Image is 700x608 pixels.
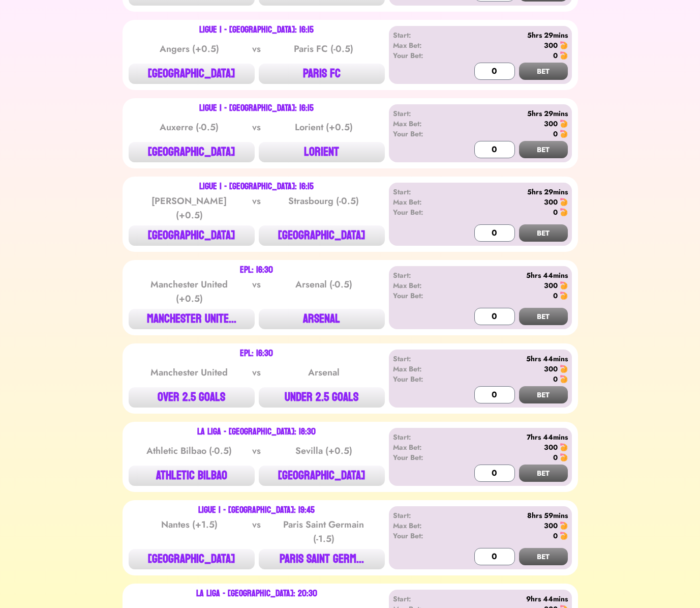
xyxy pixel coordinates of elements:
[393,520,451,531] div: Max Bet:
[451,432,567,442] div: 7hrs 44mins
[560,281,568,289] img: 🍤
[250,120,263,134] div: vs
[560,292,568,300] img: 🍤
[451,510,567,520] div: 8hrs 59mins
[451,30,567,40] div: 5hrs 29mins
[544,40,558,50] div: 300
[250,194,263,222] div: vs
[272,365,375,380] div: Arsenal
[138,42,240,56] div: Angers (+0.5)
[560,365,568,373] img: 🍤
[138,517,240,546] div: Nantes (+1.5)
[196,590,317,598] div: La Liga - [GEOGRAPHIC_DATA]: 20:30
[393,354,451,364] div: Start:
[553,374,558,384] div: 0
[138,277,240,306] div: Manchester United (+0.5)
[560,522,568,530] img: 🍤
[272,120,375,134] div: Lorient (+0.5)
[451,187,567,197] div: 5hrs 29mins
[560,208,568,216] img: 🍤
[259,64,385,84] button: PARIS FC
[553,129,558,139] div: 0
[519,548,568,565] button: BET
[519,224,568,242] button: BET
[393,40,451,50] div: Max Bet:
[393,187,451,197] div: Start:
[393,129,451,139] div: Your Bet:
[197,428,316,436] div: La Liga - [GEOGRAPHIC_DATA]: 18:30
[129,64,255,84] button: [GEOGRAPHIC_DATA]
[451,354,567,364] div: 5hrs 44mins
[138,444,240,458] div: Athletic Bilbao (-0.5)
[272,277,375,306] div: Arsenal (-0.5)
[199,26,314,34] div: Ligue 1 - [GEOGRAPHIC_DATA]: 16:15
[198,506,315,514] div: Ligue 1 - [GEOGRAPHIC_DATA]: 19:45
[560,443,568,451] img: 🍤
[129,142,255,162] button: [GEOGRAPHIC_DATA]
[199,183,314,191] div: Ligue 1 - [GEOGRAPHIC_DATA]: 16:15
[553,50,558,61] div: 0
[138,194,240,222] div: [PERSON_NAME] (+0.5)
[544,280,558,291] div: 300
[393,442,451,452] div: Max Bet:
[544,442,558,452] div: 300
[250,365,263,380] div: vs
[129,387,255,408] button: OVER 2.5 GOALS
[560,532,568,540] img: 🍤
[259,142,385,162] button: LORIENT
[250,277,263,306] div: vs
[129,549,255,569] button: [GEOGRAPHIC_DATA]
[393,270,451,280] div: Start:
[129,309,255,329] button: MANCHESTER UNITE...
[393,452,451,462] div: Your Bet:
[129,466,255,486] button: ATHLETIC BILBAO
[240,266,273,274] div: EPL: 16:30
[259,225,385,246] button: [GEOGRAPHIC_DATA]
[393,531,451,541] div: Your Bet:
[560,375,568,383] img: 🍤
[393,108,451,119] div: Start:
[519,386,568,403] button: BET
[272,42,375,56] div: Paris FC (-0.5)
[393,374,451,384] div: Your Bet:
[138,120,240,134] div: Auxerre (-0.5)
[393,291,451,301] div: Your Bet:
[393,432,451,442] div: Start:
[393,50,451,61] div: Your Bet:
[129,225,255,246] button: [GEOGRAPHIC_DATA]
[451,270,567,280] div: 5hrs 44mins
[250,444,263,458] div: vs
[250,517,263,546] div: vs
[553,207,558,217] div: 0
[393,364,451,374] div: Max Bet:
[560,51,568,60] img: 🍤
[138,365,240,380] div: Manchester United
[560,198,568,206] img: 🍤
[393,30,451,40] div: Start:
[259,387,385,408] button: UNDER 2.5 GOALS
[240,350,273,358] div: EPL: 16:30
[560,120,568,128] img: 🍤
[553,291,558,301] div: 0
[544,119,558,129] div: 300
[393,197,451,207] div: Max Bet:
[519,141,568,158] button: BET
[259,549,385,569] button: PARIS SAINT GERM...
[519,63,568,80] button: BET
[560,41,568,49] img: 🍤
[560,453,568,461] img: 🍤
[199,104,314,112] div: Ligue 1 - [GEOGRAPHIC_DATA]: 16:15
[553,452,558,462] div: 0
[393,207,451,217] div: Your Bet:
[393,594,451,604] div: Start:
[393,280,451,291] div: Max Bet:
[259,309,385,329] button: ARSENAL
[250,42,263,56] div: vs
[393,510,451,520] div: Start:
[519,308,568,325] button: BET
[451,108,567,119] div: 5hrs 29mins
[560,130,568,138] img: 🍤
[272,444,375,458] div: Sevilla (+0.5)
[553,531,558,541] div: 0
[393,119,451,129] div: Max Bet:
